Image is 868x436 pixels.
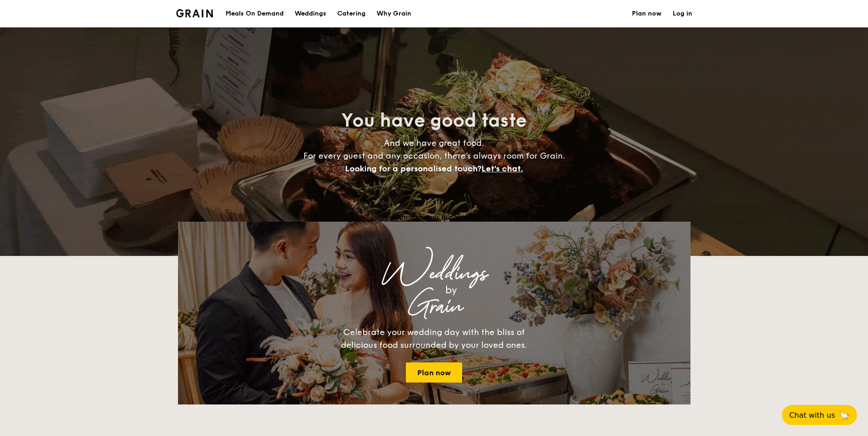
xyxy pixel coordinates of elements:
[341,110,527,132] span: You have good taste
[839,410,850,420] span: 🦙
[345,164,481,174] span: Looking for a personalised touch?
[406,362,462,383] a: Plan now
[259,266,610,282] div: Weddings
[331,326,537,351] div: Celebrate your wedding day with the bliss of delicious food surrounded by your loved ones.
[481,164,523,174] span: Let's chat.
[789,411,835,420] span: Chat with us
[178,213,690,222] div: Loading menus magically...
[259,298,610,315] div: Grain
[292,282,610,298] div: by
[303,138,565,174] span: And we have great food. For every guest and any occasion, there’s always room for Grain.
[176,9,213,17] img: Grain
[176,9,213,17] a: Logotype
[782,405,857,425] button: Chat with us🦙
